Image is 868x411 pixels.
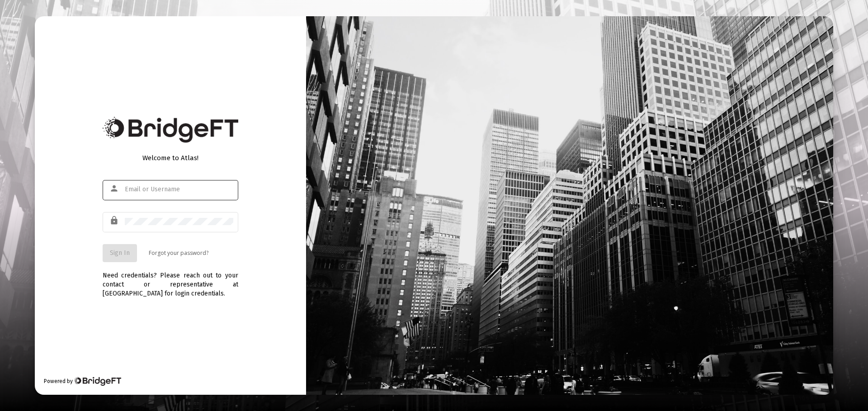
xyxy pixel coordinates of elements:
img: Bridge Financial Technology Logo [103,117,238,143]
button: Sign In [103,244,137,262]
input: Email or Username [125,186,233,193]
a: Forgot your password? [149,249,208,258]
mat-icon: lock [109,215,120,226]
img: Bridge Financial Technology Logo [74,377,121,386]
mat-icon: person [109,183,120,194]
div: Need credentials? Please reach out to your contact or representative at [GEOGRAPHIC_DATA] for log... [103,262,238,298]
div: Welcome to Atlas! [103,153,238,162]
div: Powered by [44,377,121,386]
span: Sign In [110,249,130,257]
